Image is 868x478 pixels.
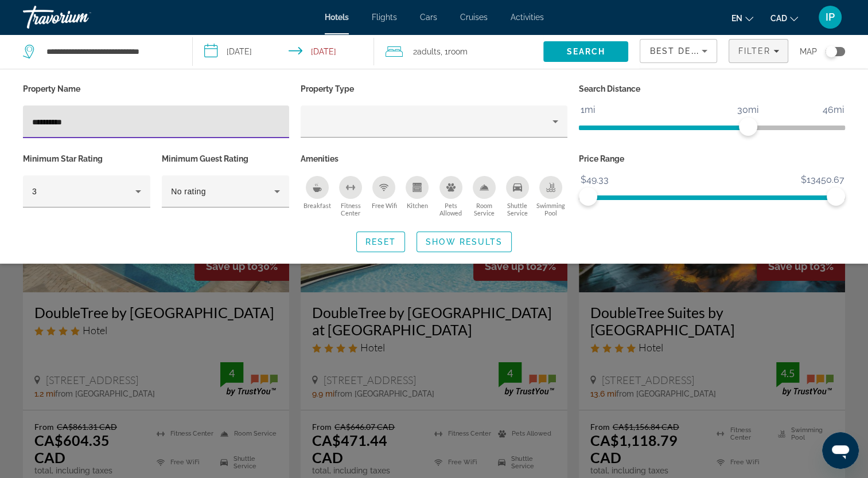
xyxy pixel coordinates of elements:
span: $49.33 [579,171,610,189]
span: Show Results [426,237,503,246]
mat-select: Sort by [649,44,707,58]
mat-select: Property type [310,115,558,128]
button: User Menu [815,5,845,29]
button: Filters [729,39,788,63]
span: Pets Allowed [434,202,468,217]
button: Pets Allowed [434,175,468,217]
span: , 1 [441,44,468,60]
span: Room Service [468,202,501,217]
span: Breakfast [303,202,331,209]
button: Reset [356,232,406,252]
button: Toggle map [817,46,845,57]
span: Shuttle Service [501,202,534,217]
button: Shuttle Service [501,175,534,217]
p: Search Distance [579,81,845,97]
span: 46mi [821,101,846,119]
button: Change currency [770,10,798,26]
span: Adults [417,47,441,56]
span: en [731,14,742,23]
span: Search [567,47,606,56]
span: Best Deals [649,46,709,56]
p: Minimum Star Rating [23,151,150,167]
div: Hotel Filters [17,81,851,220]
span: 30mi [735,101,760,119]
span: Free Wifi [371,202,396,209]
input: Search hotel destination [45,43,175,60]
span: Filter [738,46,770,56]
p: Price Range [579,151,845,167]
span: 3 [32,187,37,196]
span: Map [800,44,817,60]
a: Activities [511,13,544,22]
span: Swimming Pool [534,202,567,217]
ngx-slider: ngx-slider [579,126,845,128]
a: Cruises [460,13,488,22]
span: Room [448,47,468,56]
a: Travorium [23,2,138,32]
span: ngx-slider [739,117,757,136]
button: Show Results [417,232,512,252]
button: Kitchen [400,175,434,217]
button: Room Service [468,175,501,217]
button: Free Wifi [367,175,400,217]
a: Hotels [325,13,349,22]
a: Cars [420,13,437,22]
button: Breakfast [301,175,334,217]
span: CAD [770,14,787,23]
span: ngx-slider [579,187,597,206]
span: Reset [365,237,396,246]
a: Flights [372,13,397,22]
button: Change language [731,10,753,26]
span: 1mi [579,101,597,119]
button: Search [543,41,628,62]
ngx-slider: ngx-slider [579,195,845,198]
button: Travelers: 2 adults, 0 children [374,34,544,69]
span: IP [826,11,835,23]
p: Amenities [301,151,567,167]
p: Property Type [301,81,567,97]
span: Fitness Center [334,202,367,217]
p: Minimum Guest Rating [162,151,289,167]
button: Swimming Pool [534,175,567,217]
span: No rating [171,187,206,196]
span: ngx-slider-max [827,187,845,206]
span: $13450.67 [799,171,846,189]
button: Fitness Center [334,175,367,217]
p: Property Name [23,81,289,97]
iframe: Button to launch messaging window [822,432,859,469]
span: 2 [413,44,441,60]
button: Select check in and out date [193,34,374,69]
span: Kitchen [407,202,428,209]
